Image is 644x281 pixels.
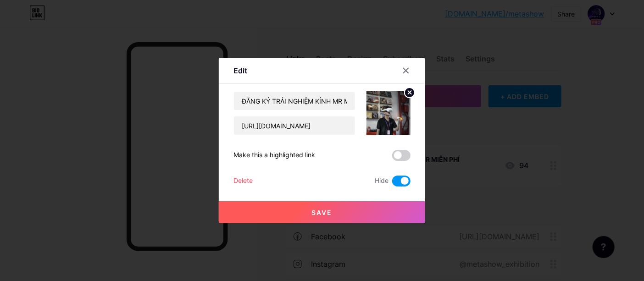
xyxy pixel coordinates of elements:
[219,201,425,223] button: Save
[312,209,333,216] span: Save
[233,150,315,161] div: Make this a highlighted link
[233,176,253,187] div: Delete
[234,116,355,135] input: URL
[375,176,389,187] span: Hide
[366,91,411,135] img: link_thumbnail
[234,92,355,110] input: Title
[233,65,247,76] div: Edit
